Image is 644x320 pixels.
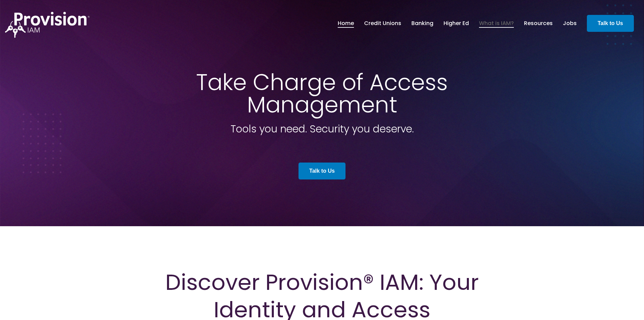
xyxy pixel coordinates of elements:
[479,18,514,29] a: What is IAM?
[587,15,634,32] a: Talk to Us
[598,20,623,26] strong: Talk to Us
[444,18,469,29] a: Higher Ed
[5,12,90,38] img: ProvisionIAM-Logo-White
[196,67,448,120] span: Take Charge of Access Management
[338,18,354,29] a: Home
[563,18,577,29] a: Jobs
[524,18,553,29] a: Resources
[364,18,401,29] a: Credit Unions
[299,163,345,179] a: Talk to Us
[309,168,335,174] strong: Talk to Us
[333,13,582,34] nav: menu
[411,18,433,29] a: Banking
[231,122,414,136] span: Tools you need. Security you deserve.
